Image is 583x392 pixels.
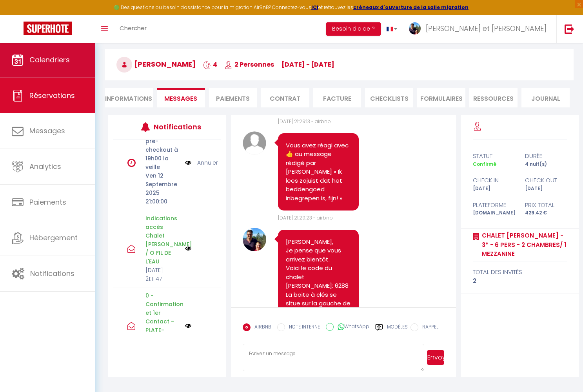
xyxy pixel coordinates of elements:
li: CHECKLISTS [365,88,413,107]
p: Indications accès Chalet [PERSON_NAME] / O FIL DE L'EAU [145,214,180,266]
div: statut [468,151,520,161]
div: [DATE] [520,185,572,192]
img: NO IMAGE [185,323,191,329]
span: Messages [164,94,197,103]
div: [DOMAIN_NAME] [468,209,520,217]
span: [PERSON_NAME] [116,59,196,69]
h3: Notifications [154,118,198,136]
span: [DATE] 21:29:13 - airbnb [278,118,331,125]
span: Analytics [29,162,61,171]
img: NO IMAGE [185,158,191,167]
a: Chalet [PERSON_NAME] - 3* - 6 pers - 2 chambres/ 1 mezzanine [479,231,567,259]
img: Super Booking [24,22,72,35]
div: 2 [473,276,567,286]
label: NOTE INTERNE [285,323,320,332]
span: Notifications [30,269,74,278]
label: WhatsApp [334,323,369,332]
pre: Vous avez réagi avec 👍 au message rédigé par [PERSON_NAME] « Ik lees zojuist dat het beddengoed i... [286,141,351,203]
span: Confirmé [473,161,496,167]
p: [DATE] 21:11:47 [145,266,180,283]
div: 4 nuit(s) [520,161,572,168]
a: créneaux d'ouverture de la salle migration [353,4,469,11]
span: [DATE] - [DATE] [282,60,334,69]
span: Messages [29,126,65,136]
div: Prix total [520,200,572,210]
label: RAPPEL [418,323,438,332]
span: Hébergement [29,233,78,243]
img: logout [565,24,574,34]
span: Réservations [29,91,75,100]
span: 2 Personnes [225,60,274,69]
img: 17131156394236.jpg [243,228,266,251]
li: Journal [521,88,570,107]
span: Chercher [120,24,147,32]
span: Paiements [29,197,66,207]
span: [DATE] 21:29:23 - airbnb [278,214,333,221]
li: Paiements [209,88,257,107]
li: Ressources [469,88,518,107]
button: Ouvrir le widget de chat LiveChat [6,3,30,27]
p: 0 - Confirmation et 1er Contact - PLATE-FORME [145,291,180,343]
div: check in [468,176,520,185]
span: [PERSON_NAME] et [PERSON_NAME] [426,24,547,33]
a: Chercher [114,15,153,43]
div: durée [520,151,572,161]
label: AIRBNB [251,323,271,332]
div: 429.42 € [520,209,572,217]
a: ... [PERSON_NAME] et [PERSON_NAME] [403,15,556,43]
button: Besoin d'aide ? [326,22,381,36]
a: Annuler [197,158,218,167]
img: avatar.png [243,131,266,155]
div: Plateforme [468,200,520,210]
img: ... [409,22,421,34]
label: Modèles [387,323,408,337]
span: 4 [203,60,217,69]
pre: [PERSON_NAME], Je pense que vous arrivez bientôt. Voici le code du chalet [PERSON_NAME]: 6288 La ... [286,238,351,352]
p: Ven 12 Septembre 2025 21:00:00 [145,171,180,206]
li: Contrat [261,88,309,107]
span: Calendriers [29,55,70,65]
div: check out [520,176,572,185]
div: [DATE] [468,185,520,192]
button: Envoyer [427,350,444,365]
li: FORMULAIRES [417,88,465,107]
li: Facture [313,88,361,107]
img: NO IMAGE [185,245,191,252]
p: 5 - Notification pre-checkout à 19h00 la veille [145,120,180,171]
a: ICI [311,4,318,11]
li: Informations [105,88,153,107]
div: total des invités [473,267,567,277]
